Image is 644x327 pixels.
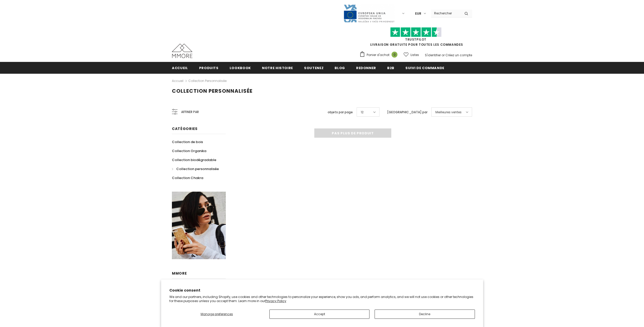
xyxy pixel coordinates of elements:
span: or [442,53,445,57]
a: Redonner [356,62,376,73]
button: Manage preferences [169,310,264,319]
span: Collection Chakra [172,175,203,180]
span: Notre histoire [262,66,293,70]
a: Collection personnalisée [188,79,227,83]
a: Produits [199,62,219,73]
a: S'identifier [425,53,441,57]
span: Suivi de commande [405,66,444,70]
span: MMORE [172,271,187,276]
span: Accueil [172,66,188,70]
span: 12 [361,110,364,115]
a: Collection de bois [172,137,203,146]
span: Listes [411,52,419,58]
span: Meilleures ventes [435,110,462,115]
img: Javni Razpis [343,4,395,23]
span: B2B [387,66,394,70]
span: Manage preferences [201,312,233,316]
span: Collection personnalisée [176,166,219,171]
a: soutenez [304,62,324,73]
a: Notre histoire [262,62,293,73]
a: Listes [404,50,419,59]
img: Cas MMORE [172,44,192,58]
span: Panier d'achat [367,52,389,58]
h2: Cookie consent [169,288,475,293]
a: Suivi de commande [405,62,444,73]
span: Redonner [356,66,376,70]
a: Accueil [172,78,183,84]
a: Lookbook [230,62,251,73]
button: Accept [269,310,369,319]
span: Lookbook [230,66,251,70]
a: Privacy Policy [265,299,286,303]
input: Search Site [431,10,461,17]
a: Collection Chakra [172,173,203,182]
span: EUR [415,11,421,16]
p: We and our partners, including Shopify, use cookies and other technologies to personalize your ex... [169,295,475,303]
span: Catégories [172,126,198,131]
span: LIVRAISON GRATUITE POUR TOUTES LES COMMANDES [359,30,472,47]
span: Collection personnalisée [172,87,252,95]
span: Blog [335,66,345,70]
a: Collection biodégradable [172,155,216,164]
a: Créez un compte [445,53,472,57]
a: Panier d'achat 0 [359,51,400,59]
a: B2B [387,62,394,73]
span: Collection biodégradable [172,157,216,162]
span: 0 [392,52,397,58]
span: Produits [199,66,219,70]
span: Collection Organika [172,148,206,153]
label: [GEOGRAPHIC_DATA] par [387,110,427,115]
img: Faites confiance aux étoiles pilotes [390,27,442,37]
span: Collection de bois [172,139,203,144]
button: Decline [375,310,475,319]
a: Collection personnalisée [172,164,219,173]
a: Javni Razpis [343,11,395,15]
span: Affiner par [181,109,199,115]
a: Blog [335,62,345,73]
a: TrustPilot [405,37,426,42]
a: Collection Organika [172,146,206,155]
span: soutenez [304,66,324,70]
label: objets par page [328,110,353,115]
a: Accueil [172,62,188,73]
